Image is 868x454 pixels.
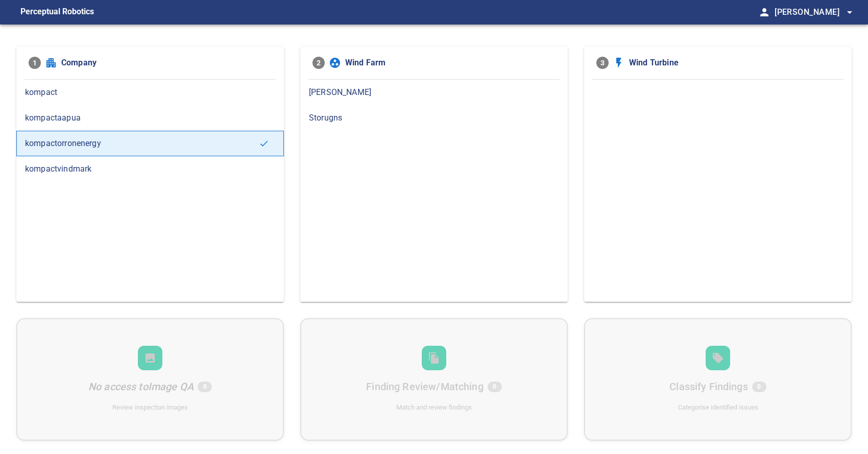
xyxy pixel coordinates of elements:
span: person [758,6,770,18]
span: 2 [312,57,325,69]
span: Company [61,57,272,69]
span: kompactaapua [25,112,275,124]
button: [PERSON_NAME] [770,2,856,22]
span: 1 [29,57,41,69]
span: kompact [25,86,275,99]
span: Wind Farm [345,57,556,69]
div: kompactvindmark [16,156,284,182]
div: [PERSON_NAME] [300,80,568,105]
span: Storugns [309,112,559,124]
span: [PERSON_NAME] [775,5,856,19]
div: kompact [16,80,284,105]
span: Wind Turbine [629,57,839,69]
div: Storugns [300,105,568,131]
span: arrow_drop_down [843,6,856,18]
span: [PERSON_NAME] [309,86,559,99]
div: kompactaapua [16,105,284,131]
span: 3 [596,57,609,69]
span: kompactvindmark [25,163,275,175]
div: kompactorronenergy [16,131,284,156]
span: kompactorronenergy [25,137,259,150]
figcaption: Perceptual Robotics [20,4,94,20]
